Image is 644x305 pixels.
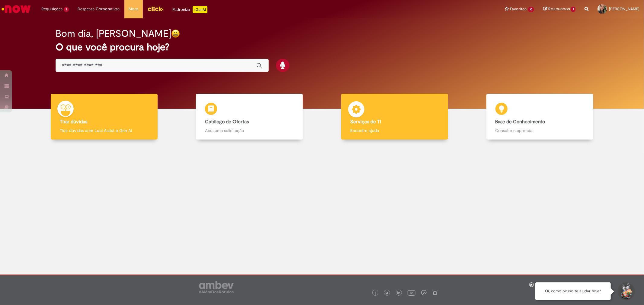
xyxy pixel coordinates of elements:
span: 3 [64,7,69,12]
a: Rascunhos [543,6,575,12]
b: Base de Conhecimento [495,119,545,125]
div: Padroniza [173,6,207,13]
img: logo_footer_workplace.png [421,290,427,295]
a: Catálogo de Ofertas Abra uma solicitação [177,94,322,140]
span: Favoritos [510,6,527,12]
img: logo_footer_ambev_rotulo_gray.png [199,281,234,293]
a: Tirar dúvidas Tirar dúvidas com Lupi Assist e Gen Ai [32,94,177,140]
p: Abra uma solicitação [205,127,294,134]
span: Rascunhos [548,6,570,12]
img: logo_footer_youtube.png [408,289,415,297]
b: Catálogo de Ofertas [205,119,249,125]
img: logo_footer_linkedin.png [397,291,400,295]
img: happy-face.png [171,29,180,38]
span: Despesas Corporativas [78,6,120,12]
a: Serviços de TI Encontre ajuda [322,94,467,140]
b: Serviços de TI [350,119,381,125]
span: Requisições [41,6,62,12]
span: [PERSON_NAME] [609,6,639,11]
p: Consulte e aprenda [495,127,584,134]
span: 1 [571,7,575,12]
img: logo_footer_facebook.png [374,292,377,295]
div: Oi, como posso te ajudar hoje? [535,282,611,300]
p: +GenAi [193,6,207,13]
img: click_logo_yellow_360x200.png [147,4,164,13]
a: Base de Conhecimento Consulte e aprenda [467,94,612,140]
b: Tirar dúvidas [60,119,87,125]
h2: O que você procura hoje? [56,42,588,52]
p: Tirar dúvidas com Lupi Assist e Gen Ai [60,127,149,134]
p: Encontre ajuda [350,127,439,134]
button: Iniciar Conversa de Suporte [617,282,635,300]
img: ServiceNow [1,3,32,15]
h2: Bom dia, [PERSON_NAME] [56,28,171,39]
span: More [129,6,138,12]
img: logo_footer_naosei.png [432,290,438,295]
img: logo_footer_twitter.png [386,292,389,295]
span: 10 [528,7,534,12]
